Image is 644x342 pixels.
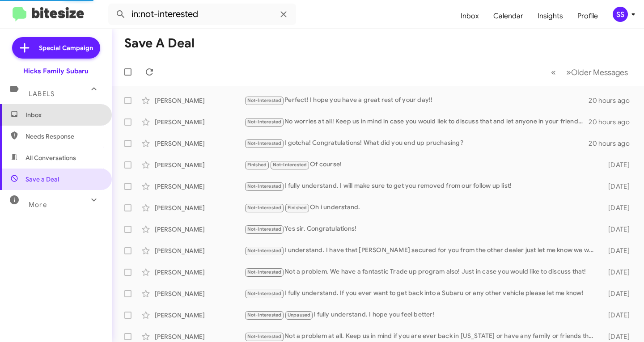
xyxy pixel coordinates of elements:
[12,37,100,59] a: Special Campaign
[25,132,102,141] span: Needs Response
[244,181,598,191] div: I fully understand. I will make sure to get you removed from our follow up list!
[247,162,267,168] span: Finished
[247,248,282,253] span: Not-Interested
[23,67,89,76] div: Hicks Family Subaru
[155,332,244,341] div: [PERSON_NAME]
[247,334,282,339] span: Not-Interested
[598,246,637,255] div: [DATE]
[570,3,605,29] a: Profile
[247,183,282,189] span: Not-Interested
[598,225,637,234] div: [DATE]
[598,182,637,191] div: [DATE]
[247,291,282,296] span: Not-Interested
[29,90,55,98] span: Labels
[288,205,307,211] span: Finished
[589,139,637,148] div: 20 hours ago
[613,7,628,22] div: SS
[247,312,282,318] span: Not-Interested
[598,203,637,212] div: [DATE]
[247,119,282,125] span: Not-Interested
[571,68,628,77] span: Older Messages
[247,269,282,275] span: Not-Interested
[273,162,307,168] span: Not-Interested
[546,63,561,81] button: Previous
[155,246,244,255] div: [PERSON_NAME]
[546,63,633,81] nav: Page navigation example
[29,201,47,209] span: More
[25,153,76,162] span: All Conversations
[244,160,598,170] div: Of course!
[155,118,244,127] div: [PERSON_NAME]
[551,67,556,78] span: «
[247,226,282,232] span: Not-Interested
[155,203,244,212] div: [PERSON_NAME]
[453,3,486,29] a: Inbox
[108,4,296,25] input: Search
[244,138,589,148] div: I gotcha! Congratulations! What did you end up pruchasing?
[598,160,637,169] div: [DATE]
[598,311,637,320] div: [DATE]
[566,67,571,78] span: »
[598,289,637,298] div: [DATE]
[25,110,102,119] span: Inbox
[244,331,598,342] div: Not a problem at all. Keep us in mind if you are ever back in [US_STATE] or have any family or fr...
[155,139,244,148] div: [PERSON_NAME]
[155,160,244,169] div: [PERSON_NAME]
[244,288,598,299] div: I fully understand. If you ever want to get back into a Subaru or any other vehicle please let me...
[155,311,244,320] div: [PERSON_NAME]
[244,245,598,256] div: I understand. I have that [PERSON_NAME] secured for you from the other dealer just let me know we...
[244,203,598,213] div: Oh i understand.
[244,224,598,234] div: Yes sir. Congratulations!
[244,95,589,106] div: Perfect! I hope you have a great rest of your day!!
[247,97,282,103] span: Not-Interested
[244,267,598,277] div: Not a problem. We have a fantastic Trade up program also! Just in case you would like to discuss ...
[247,140,282,146] span: Not-Interested
[155,268,244,277] div: [PERSON_NAME]
[155,225,244,234] div: [PERSON_NAME]
[589,118,637,127] div: 20 hours ago
[155,182,244,191] div: [PERSON_NAME]
[598,332,637,341] div: [DATE]
[39,43,93,52] span: Special Campaign
[288,312,311,318] span: Unpaused
[155,96,244,105] div: [PERSON_NAME]
[124,36,195,51] h1: Save a Deal
[561,63,633,81] button: Next
[605,7,634,22] button: SS
[25,175,59,184] span: Save a Deal
[247,205,282,211] span: Not-Interested
[244,310,598,320] div: I fully understand. I hope you feel better!
[486,3,530,29] a: Calendar
[598,268,637,277] div: [DATE]
[244,117,589,127] div: No worries at all! Keep us in mind in case you would liek to discuss that and let anyone in your ...
[589,96,637,105] div: 20 hours ago
[155,289,244,298] div: [PERSON_NAME]
[530,3,570,29] a: Insights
